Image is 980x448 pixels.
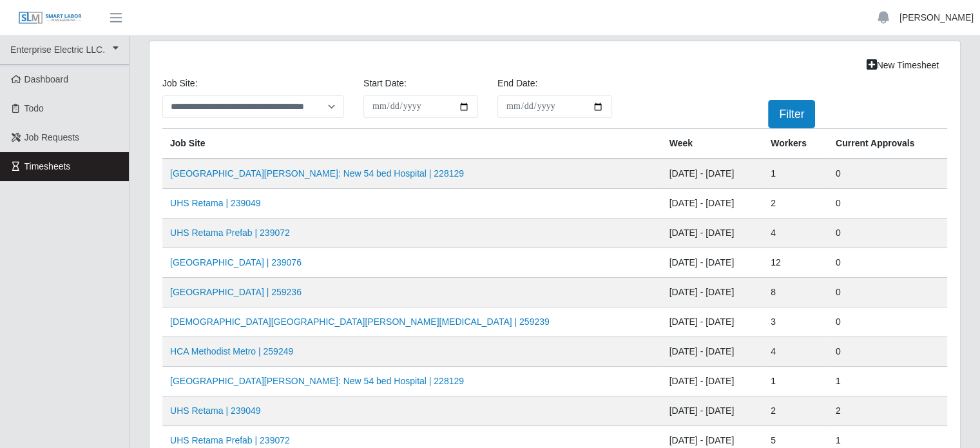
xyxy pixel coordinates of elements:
[763,337,828,367] td: 4
[170,257,302,268] a: [GEOGRAPHIC_DATA] | 239076
[768,100,815,128] button: Filter
[899,11,974,24] a: [PERSON_NAME]
[170,376,464,386] a: [GEOGRAPHIC_DATA][PERSON_NAME]: New 54 bed Hospital | 228129
[828,129,947,159] th: Current Approvals
[828,219,947,248] td: 0
[363,77,407,90] label: Start Date:
[170,168,464,179] a: [GEOGRAPHIC_DATA][PERSON_NAME]: New 54 bed Hospital | 228129
[828,278,947,307] td: 0
[828,337,947,367] td: 0
[828,307,947,337] td: 0
[170,435,290,445] a: UHS Retama Prefab | 239072
[662,129,764,159] th: Week
[497,77,537,90] label: End Date:
[763,248,828,278] td: 12
[763,129,828,159] th: Workers
[763,396,828,426] td: 2
[170,198,261,208] a: UHS Retama | 239049
[662,248,764,278] td: [DATE] - [DATE]
[170,317,550,327] a: [DEMOGRAPHIC_DATA][GEOGRAPHIC_DATA][PERSON_NAME][MEDICAL_DATA] | 259239
[763,219,828,248] td: 4
[662,307,764,337] td: [DATE] - [DATE]
[170,287,302,297] a: [GEOGRAPHIC_DATA] | 259236
[662,219,764,248] td: [DATE] - [DATE]
[162,77,197,90] label: job site:
[170,346,293,356] a: HCA Methodist Metro | 259249
[858,54,947,77] a: New Timesheet
[24,161,71,171] span: Timesheets
[18,11,82,25] img: SLM Logo
[170,405,261,416] a: UHS Retama | 239049
[763,307,828,337] td: 3
[662,367,764,396] td: [DATE] - [DATE]
[828,396,947,426] td: 2
[828,367,947,396] td: 1
[662,337,764,367] td: [DATE] - [DATE]
[24,103,44,113] span: Todo
[763,367,828,396] td: 1
[763,278,828,307] td: 8
[763,159,828,189] td: 1
[170,228,290,238] a: UHS Retama Prefab | 239072
[24,132,80,142] span: Job Requests
[662,396,764,426] td: [DATE] - [DATE]
[828,189,947,219] td: 0
[828,159,947,189] td: 0
[24,74,69,84] span: Dashboard
[162,129,662,159] th: job site
[662,278,764,307] td: [DATE] - [DATE]
[763,189,828,219] td: 2
[662,189,764,219] td: [DATE] - [DATE]
[662,159,764,189] td: [DATE] - [DATE]
[828,248,947,278] td: 0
